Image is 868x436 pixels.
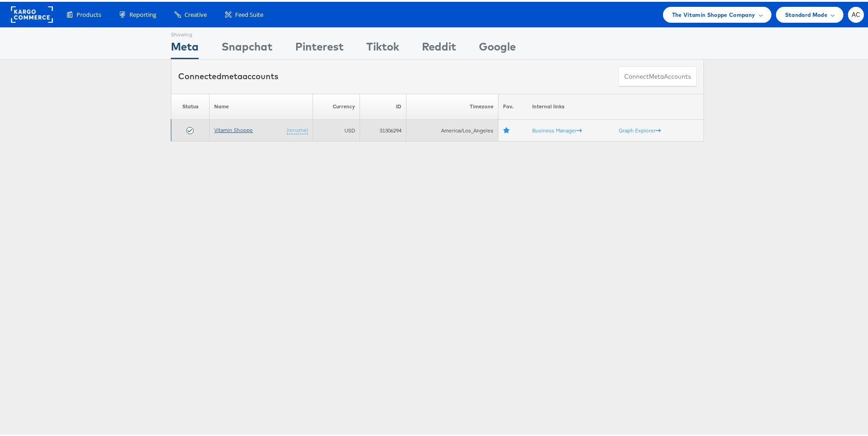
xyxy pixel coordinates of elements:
[77,9,101,17] span: Products
[785,8,827,18] span: Standard Mode
[287,125,308,132] a: (rename)
[295,37,344,57] div: Pinterest
[406,92,498,118] th: Timezone
[171,37,199,57] div: Meta
[366,37,399,57] div: Tiktok
[221,37,272,57] div: Snapchat
[185,9,207,17] span: Creative
[618,65,697,85] button: ConnectmetaAccounts
[360,92,406,118] th: ID
[406,118,498,140] td: America/Los_Angeles
[210,92,313,118] th: Name
[422,37,456,57] div: Reddit
[532,125,582,132] a: Business Manager
[221,69,242,80] span: meta
[649,71,664,79] span: meta
[619,125,661,132] a: Graph Explorer
[171,92,210,118] th: Status
[214,125,253,132] a: Vitamin Shoppe
[129,9,156,17] span: Reporting
[313,92,360,118] th: Currency
[479,37,516,57] div: Google
[178,69,278,81] div: Connected accounts
[313,118,360,140] td: USD
[171,26,199,37] div: Showing
[360,118,406,140] td: 31306294
[672,8,755,18] span: The Vitamin Shoppe Company
[235,9,263,17] span: Feed Suite
[852,10,861,16] span: AC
